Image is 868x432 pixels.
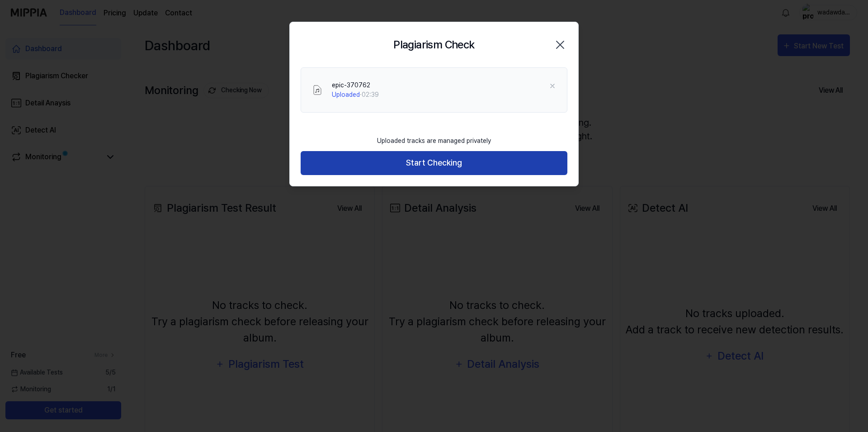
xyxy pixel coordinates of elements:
[393,37,474,53] h2: Plagiarism Check
[332,81,379,90] div: epic-370762
[312,85,323,95] img: File Select
[332,91,360,98] span: Uploaded
[372,131,496,151] div: Uploaded tracks are managed privately
[332,90,379,100] div: · 02:39
[301,151,567,175] button: Start Checking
